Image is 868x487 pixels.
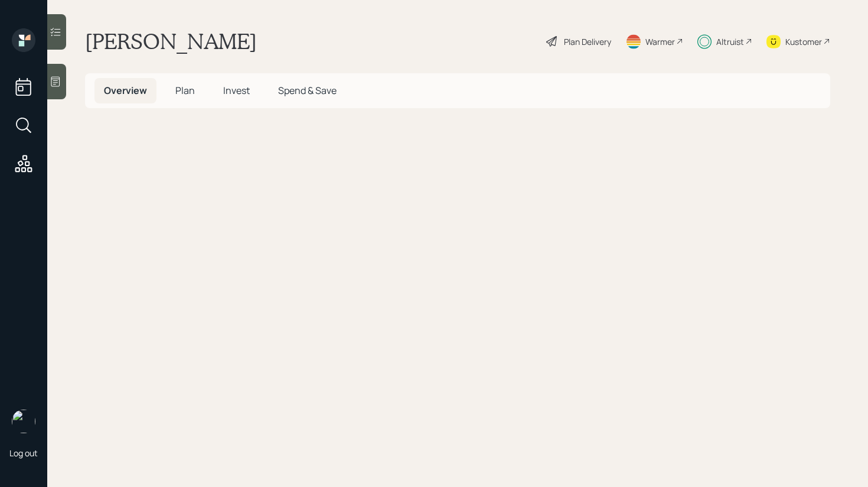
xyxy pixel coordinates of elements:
span: Overview [104,84,147,97]
div: Warmer [645,35,675,48]
h1: [PERSON_NAME] [85,28,257,54]
img: retirable_logo.png [12,410,35,433]
div: Kustomer [785,35,822,48]
div: Plan Delivery [564,35,611,48]
span: Plan [175,84,195,97]
div: Altruist [716,35,744,48]
span: Invest [223,84,250,97]
div: Log out [9,447,38,459]
span: Spend & Save [278,84,337,97]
